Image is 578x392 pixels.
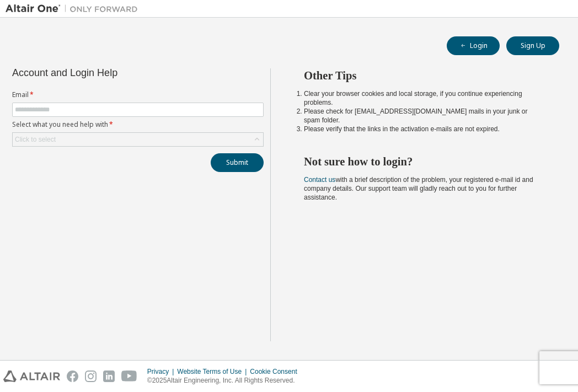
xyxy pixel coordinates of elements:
img: instagram.svg [85,370,97,382]
div: Cookie Consent [250,367,303,376]
div: Account and Login Help [12,68,213,77]
div: Website Terms of Use [177,367,250,376]
button: Sign Up [506,36,559,55]
img: altair_logo.svg [3,370,60,382]
li: Clear your browser cookies and local storage, if you continue experiencing problems. [304,89,539,107]
div: Click to select [13,133,263,146]
h2: Not sure how to login? [304,154,539,169]
img: Altair One [6,3,143,14]
span: with a brief description of the problem, your registered e-mail id and company details. Our suppo... [304,176,533,201]
img: youtube.svg [121,370,137,382]
h2: Other Tips [304,68,539,83]
label: Select what you need help with [12,120,264,129]
p: © 2025 Altair Engineering, Inc. All Rights Reserved. [147,376,304,385]
button: Submit [211,153,264,172]
div: Privacy [147,367,177,376]
button: Login [447,36,500,55]
img: facebook.svg [67,370,78,382]
li: Please verify that the links in the activation e-mails are not expired. [304,125,539,133]
a: Contact us [304,176,335,184]
li: Please check for [EMAIL_ADDRESS][DOMAIN_NAME] mails in your junk or spam folder. [304,107,539,125]
label: Email [12,90,264,99]
div: Click to select [15,135,56,144]
img: linkedin.svg [103,370,115,382]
